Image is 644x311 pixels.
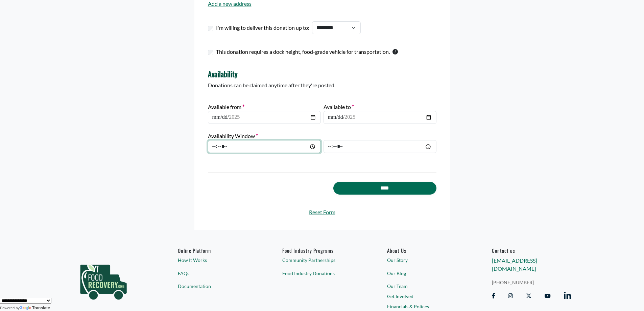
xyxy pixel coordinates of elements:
a: About Us [387,247,466,253]
label: Availability Window [208,132,258,140]
a: Our Story [387,257,466,264]
a: [EMAIL_ADDRESS][DOMAIN_NAME] [492,257,537,272]
label: Available from [208,103,244,111]
label: I'm willing to deliver this donation up to: [216,24,309,32]
a: Community Partnerships [282,257,361,264]
svg: This checkbox should only be used by warehouses donating more than one pallet of product. [392,49,398,54]
a: Reset Form [208,208,436,216]
a: Food Industry Donations [282,270,361,277]
label: Available to [324,103,354,111]
h4: Availability [208,69,436,78]
h6: Online Platform [178,247,257,253]
a: [PHONE_NUMBER] [492,279,571,286]
a: Get Involved [387,293,466,300]
img: Google Translate [20,306,32,311]
h6: Food Industry Programs [282,247,361,253]
p: Donations can be claimed anytime after they're posted. [208,81,436,89]
a: Our Blog [387,270,466,277]
a: Add a new address [208,0,252,7]
label: This donation requires a dock height, food-grade vehicle for transportation. [216,48,390,56]
a: Documentation [178,283,257,290]
a: Translate [20,306,50,310]
h6: Contact us [492,247,571,253]
a: FAQs [178,270,257,277]
a: How It Works [178,257,257,264]
a: Our Team [387,283,466,290]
